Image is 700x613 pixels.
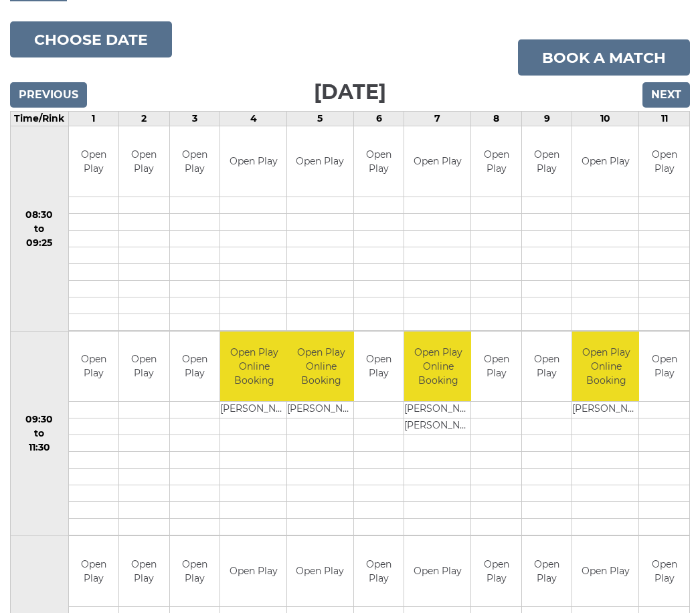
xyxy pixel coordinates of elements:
[639,127,689,197] td: Open Play
[119,112,170,127] td: 2
[287,127,353,197] td: Open Play
[404,112,471,127] td: 7
[220,332,288,402] td: Open Play Online Booking
[354,332,404,402] td: Open Play
[170,332,220,402] td: Open Play
[220,402,288,419] td: [PERSON_NAME]
[220,537,286,607] td: Open Play
[471,112,522,127] td: 8
[522,332,572,402] td: Open Play
[521,112,572,127] td: 9
[518,40,690,76] a: Book a match
[170,537,220,607] td: Open Play
[11,127,69,332] td: 08:30 to 09:25
[11,112,69,127] td: Time/Rink
[69,332,119,402] td: Open Play
[354,127,404,197] td: Open Play
[639,112,690,127] td: 11
[169,112,220,127] td: 3
[287,402,355,419] td: [PERSON_NAME]
[119,332,169,402] td: Open Play
[404,332,472,402] td: Open Play Online Booking
[404,419,472,436] td: [PERSON_NAME]
[220,127,286,197] td: Open Play
[522,537,572,607] td: Open Play
[287,112,354,127] td: 5
[68,112,119,127] td: 1
[471,332,521,402] td: Open Play
[10,22,172,58] button: Choose date
[639,332,689,402] td: Open Play
[11,332,69,537] td: 09:30 to 11:30
[471,127,521,197] td: Open Play
[642,83,690,108] input: Next
[119,127,169,197] td: Open Play
[572,332,640,402] td: Open Play Online Booking
[572,112,639,127] td: 10
[639,537,689,607] td: Open Play
[353,112,404,127] td: 6
[572,537,638,607] td: Open Play
[354,537,404,607] td: Open Play
[69,127,119,197] td: Open Play
[287,537,353,607] td: Open Play
[10,83,87,108] input: Previous
[69,537,119,607] td: Open Play
[170,127,220,197] td: Open Play
[220,112,287,127] td: 4
[404,127,470,197] td: Open Play
[471,537,521,607] td: Open Play
[404,537,470,607] td: Open Play
[404,402,472,419] td: [PERSON_NAME]
[287,332,355,402] td: Open Play Online Booking
[119,537,169,607] td: Open Play
[522,127,572,197] td: Open Play
[572,402,640,419] td: [PERSON_NAME]
[572,127,638,197] td: Open Play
